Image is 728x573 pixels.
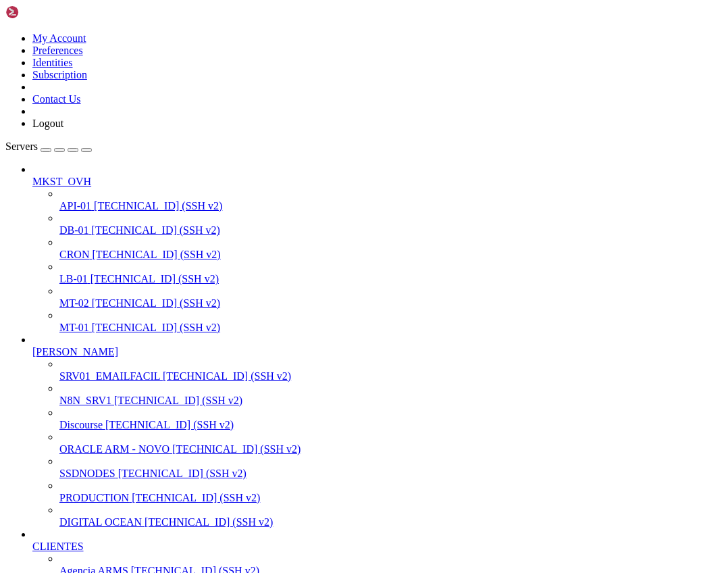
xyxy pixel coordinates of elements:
li: LB-01 [TECHNICAL_ID] (SSH v2) [59,261,723,285]
span: [TECHNICAL_ID] (SSH v2) [132,492,260,503]
span: [TECHNICAL_ID] (SSH v2) [145,516,273,528]
span: LB-01 [59,273,88,284]
a: DIGITAL OCEAN [TECHNICAL_ID] (SSH v2) [59,516,723,528]
span: MT-02 [59,297,89,309]
a: API-01 [TECHNICAL_ID] (SSH v2) [59,200,723,212]
span: Discourse [59,419,103,430]
a: My Account [32,32,86,44]
span: MT-01 [59,322,89,333]
span: API-01 [59,200,91,211]
a: MT-02 [TECHNICAL_ID] (SSH v2) [59,297,723,309]
span: [TECHNICAL_ID] (SSH v2) [92,224,220,236]
li: MKST_OVH [32,164,723,334]
span: N8N_SRV1 [59,395,111,406]
a: [PERSON_NAME] [32,346,723,358]
li: MT-01 [TECHNICAL_ID] (SSH v2) [59,309,723,334]
li: SRV01_EMAILFACIL [TECHNICAL_ID] (SSH v2) [59,358,723,382]
li: DIGITAL OCEAN [TECHNICAL_ID] (SSH v2) [59,504,723,528]
span: [PERSON_NAME] [32,346,118,357]
span: [TECHNICAL_ID] (SSH v2) [90,273,219,284]
span: PRODUCTION [59,492,129,503]
span: CLIENTES [32,541,84,552]
a: Contact Us [32,93,81,105]
span: DIGITAL OCEAN [59,516,142,528]
span: [TECHNICAL_ID] (SSH v2) [92,322,220,333]
span: MKST_OVH [32,176,91,187]
span: [TECHNICAL_ID] (SSH v2) [92,249,220,260]
span: SSDNODES [59,468,115,479]
a: CLIENTES [32,541,723,553]
li: Discourse [TECHNICAL_ID] (SSH v2) [59,407,723,431]
li: SSDNODES [TECHNICAL_ID] (SSH v2) [59,455,723,480]
a: MT-01 [TECHNICAL_ID] (SSH v2) [59,322,723,334]
li: N8N_SRV1 [TECHNICAL_ID] (SSH v2) [59,382,723,407]
a: LB-01 [TECHNICAL_ID] (SSH v2) [59,273,723,285]
span: DB-01 [59,224,89,236]
li: DB-01 [TECHNICAL_ID] (SSH v2) [59,212,723,236]
a: Servers [5,141,92,152]
li: MT-02 [TECHNICAL_ID] (SSH v2) [59,285,723,309]
span: [TECHNICAL_ID] (SSH v2) [94,200,222,211]
span: [TECHNICAL_ID] (SSH v2) [92,297,220,309]
li: CRON [TECHNICAL_ID] (SSH v2) [59,236,723,261]
a: DB-01 [TECHNICAL_ID] (SSH v2) [59,224,723,236]
span: Servers [5,141,38,152]
li: ORACLE ARM - NOVO [TECHNICAL_ID] (SSH v2) [59,431,723,455]
span: [TECHNICAL_ID] (SSH v2) [172,443,301,455]
span: [TECHNICAL_ID] (SSH v2) [118,468,246,479]
a: SSDNODES [TECHNICAL_ID] (SSH v2) [59,468,723,480]
li: [PERSON_NAME] [32,334,723,528]
a: N8N_SRV1 [TECHNICAL_ID] (SSH v2) [59,395,723,407]
a: Preferences [32,45,83,56]
span: ORACLE ARM - NOVO [59,443,170,455]
span: [TECHNICAL_ID] (SSH v2) [105,419,234,430]
li: PRODUCTION [TECHNICAL_ID] (SSH v2) [59,480,723,504]
a: Logout [32,118,63,129]
a: ORACLE ARM - NOVO [TECHNICAL_ID] (SSH v2) [59,443,723,455]
a: Discourse [TECHNICAL_ID] (SSH v2) [59,419,723,431]
span: [TECHNICAL_ID] (SSH v2) [163,370,291,382]
span: SRV01_EMAILFACIL [59,370,160,382]
a: CRON [TECHNICAL_ID] (SSH v2) [59,249,723,261]
li: API-01 [TECHNICAL_ID] (SSH v2) [59,188,723,212]
a: Subscription [32,69,87,80]
a: MKST_OVH [32,176,723,188]
a: SRV01_EMAILFACIL [TECHNICAL_ID] (SSH v2) [59,370,723,382]
span: CRON [59,249,89,260]
a: Identities [32,57,73,68]
img: Shellngn [5,5,83,19]
a: PRODUCTION [TECHNICAL_ID] (SSH v2) [59,492,723,504]
span: [TECHNICAL_ID] (SSH v2) [114,395,242,406]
